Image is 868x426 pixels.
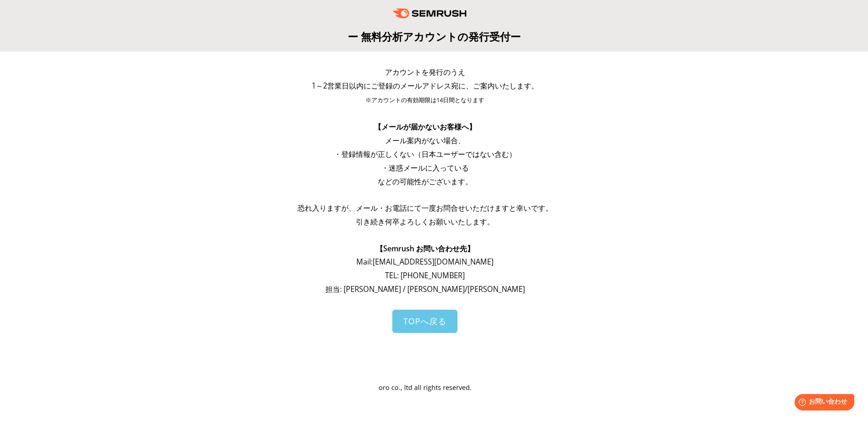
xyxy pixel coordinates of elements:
[385,135,465,145] span: メール案内がない場合、
[403,316,447,327] span: TOPへ戻る
[298,203,553,213] span: 恐れ入りますが、メール・お電話にて一度お問合せいただけますと幸いです。
[381,163,469,173] span: ・迷惑メールに入っている
[356,257,493,267] span: Mail: [EMAIL_ADDRESS][DOMAIN_NAME]
[376,244,474,254] span: 【Semrush お問い合わせ先】
[379,383,472,392] span: oro co., ltd all rights reserved.
[378,177,473,187] span: などの可能性がございます。
[356,217,494,227] span: 引き続き何卒よろしくお願いいたします。
[787,390,858,416] iframe: Help widget launcher
[374,122,476,132] span: 【メールが届かないお客様へ】
[392,310,457,333] a: TOPへ戻る
[312,81,539,91] span: 1～2営業日以内にご登録のメールアドレス宛に、ご案内いたします。
[365,96,484,104] span: ※アカウントの有効期限は14日間となります
[385,270,465,281] span: TEL: [PHONE_NUMBER]
[334,149,516,159] span: ・登録情報が正しくない（日本ユーザーではない含む）
[348,29,521,44] span: ー 無料分析アカウントの発行受付ー
[325,284,525,294] span: 担当: [PERSON_NAME] / [PERSON_NAME]/[PERSON_NAME]
[385,67,465,77] span: アカウントを発行のうえ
